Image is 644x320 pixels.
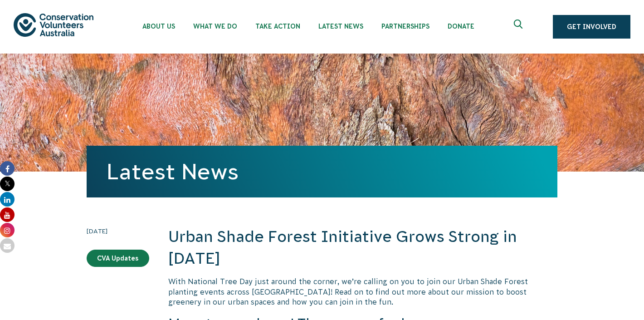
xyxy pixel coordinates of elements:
[142,23,175,30] span: About Us
[168,226,557,269] h2: Urban Shade Forest Initiative Grows Strong in [DATE]
[87,226,149,236] time: [DATE]
[255,23,300,30] span: Take Action
[318,23,363,30] span: Latest News
[514,20,525,34] span: 展开搜索框
[107,159,239,184] a: Latest News
[448,23,474,30] span: Donate
[508,16,530,38] button: 展开搜索框 Close search box
[553,15,630,39] a: Get Involved
[193,23,237,30] span: What We Do
[87,250,149,267] a: CVA Updates
[381,23,429,30] span: Partnerships
[14,13,93,36] img: logo.svg
[168,276,557,307] p: With National Tree Day just around the corner, we’re calling on you to join our Urban Shade Fores...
